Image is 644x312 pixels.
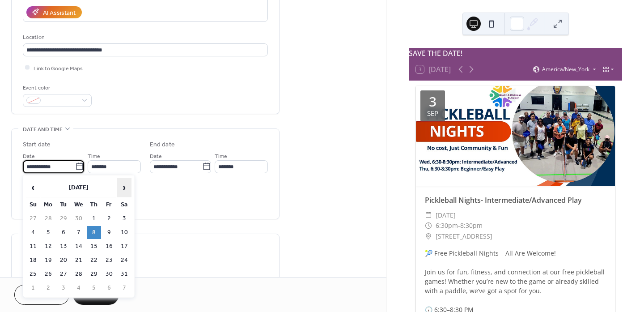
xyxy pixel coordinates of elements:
div: ​ [425,210,432,221]
td: 9 [102,226,116,239]
td: 29 [56,212,71,225]
td: 7 [72,226,86,239]
td: 6 [56,226,71,239]
span: [DATE] [436,210,456,221]
th: We [72,198,86,211]
span: › [118,179,131,197]
td: 23 [102,254,116,267]
span: 6:30pm [436,220,458,231]
td: 4 [72,282,86,295]
div: End date [150,140,175,150]
td: 2 [41,282,55,295]
div: SAVE THE DATE! [409,48,622,59]
th: Tu [56,198,71,211]
span: Cancel [30,291,54,300]
span: 8:30pm [460,220,483,231]
div: Pickleball Nights- Intermediate/Advanced Play [416,195,615,205]
td: 16 [102,240,116,253]
span: ‹ [26,179,40,197]
td: 5 [87,282,101,295]
td: 7 [117,282,131,295]
td: 8 [87,226,101,239]
span: Time [88,151,100,161]
td: 6 [102,282,116,295]
td: 31 [117,268,131,281]
span: Date and time [23,125,63,134]
td: 15 [87,240,101,253]
td: 28 [41,212,55,225]
td: 25 [26,268,40,281]
th: Fr [102,198,116,211]
td: 12 [41,240,55,253]
td: 20 [56,254,71,267]
td: 3 [117,212,131,225]
td: 14 [72,240,86,253]
span: [STREET_ADDRESS] [436,231,492,242]
th: Sa [117,198,131,211]
td: 4 [26,226,40,239]
td: 30 [72,212,86,225]
td: 1 [26,282,40,295]
td: 1 [87,212,101,225]
div: AI Assistant [43,8,76,17]
div: ​ [425,220,432,231]
td: 29 [87,268,101,281]
span: America/New_York [542,67,589,72]
td: 18 [26,254,40,267]
div: Location [23,33,266,42]
th: Th [87,198,101,211]
td: 3 [56,282,71,295]
span: Date [23,151,35,161]
td: 22 [87,254,101,267]
span: Link to Google Maps [34,64,83,73]
button: Cancel [14,285,69,305]
div: ​ [425,231,432,242]
td: 2 [102,212,116,225]
th: Mo [41,198,55,211]
td: 30 [102,268,116,281]
td: 13 [56,240,71,253]
td: 28 [72,268,86,281]
button: AI Assistant [26,6,82,18]
td: 10 [117,226,131,239]
td: 27 [56,268,71,281]
td: 21 [72,254,86,267]
div: 3 [429,95,436,108]
td: 27 [26,212,40,225]
td: 5 [41,226,55,239]
td: 17 [117,240,131,253]
div: Start date [23,140,51,150]
span: Save [89,291,103,300]
td: 24 [117,254,131,267]
td: 26 [41,268,55,281]
div: Event color [23,83,90,93]
span: Time [215,151,227,161]
th: [DATE] [41,178,116,197]
th: Su [26,198,40,211]
div: Sep [427,110,438,117]
td: 19 [41,254,55,267]
td: 11 [26,240,40,253]
span: - [458,220,460,231]
span: Date [150,151,162,161]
